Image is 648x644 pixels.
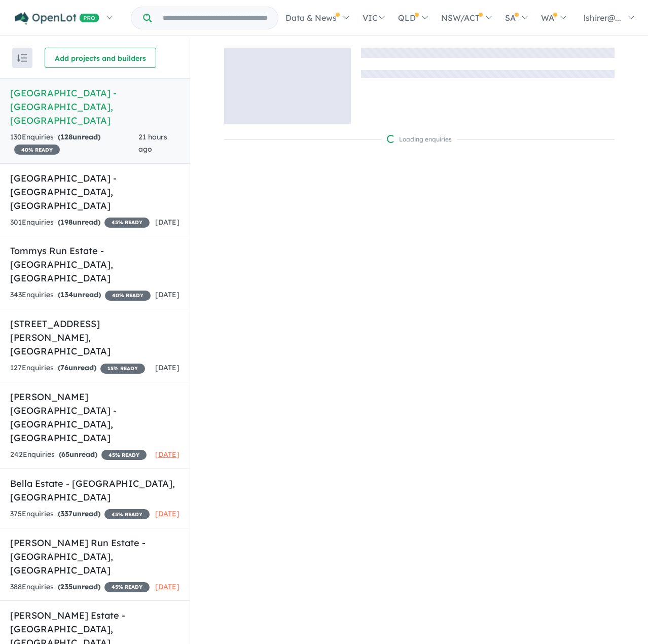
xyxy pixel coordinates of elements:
[58,290,101,299] strong: ( unread)
[105,291,151,301] span: 40 % READY
[10,131,138,156] div: 130 Enquir ies
[155,363,179,372] span: [DATE]
[10,362,145,374] div: 127 Enquir ies
[10,536,179,577] h5: [PERSON_NAME] Run Estate - [GEOGRAPHIC_DATA] , [GEOGRAPHIC_DATA]
[10,508,150,520] div: 375 Enquir ies
[58,132,100,141] strong: ( unread)
[155,582,179,591] span: [DATE]
[60,132,73,141] span: 128
[14,145,60,155] span: 40 % READY
[104,218,150,228] span: 45 % READY
[59,450,97,459] strong: ( unread)
[10,289,151,301] div: 343 Enquir ies
[58,218,100,227] strong: ( unread)
[155,450,179,459] span: [DATE]
[61,450,69,459] span: 65
[60,582,73,591] span: 235
[45,48,156,68] button: Add projects and builders
[155,218,179,227] span: [DATE]
[104,582,150,592] span: 45 % READY
[60,509,73,518] span: 337
[10,477,179,504] h5: Bella Estate - [GEOGRAPHIC_DATA] , [GEOGRAPHIC_DATA]
[10,581,150,593] div: 388 Enquir ies
[100,364,145,374] span: 15 % READY
[10,244,179,285] h5: Tommys Run Estate - [GEOGRAPHIC_DATA] , [GEOGRAPHIC_DATA]
[155,290,179,299] span: [DATE]
[10,86,179,127] h5: [GEOGRAPHIC_DATA] - [GEOGRAPHIC_DATA] , [GEOGRAPHIC_DATA]
[387,134,452,145] div: Loading enquiries
[60,218,73,227] span: 198
[58,509,100,518] strong: ( unread)
[104,509,150,519] span: 45 % READY
[138,132,167,154] span: 21 hours ago
[10,317,179,358] h5: [STREET_ADDRESS][PERSON_NAME] , [GEOGRAPHIC_DATA]
[101,450,147,460] span: 45 % READY
[15,12,99,25] img: Openlot PRO Logo White
[584,13,621,23] span: lshirer@...
[10,449,147,461] div: 242 Enquir ies
[10,390,179,445] h5: [PERSON_NAME][GEOGRAPHIC_DATA] - [GEOGRAPHIC_DATA] , [GEOGRAPHIC_DATA]
[60,290,73,299] span: 134
[10,217,150,229] div: 301 Enquir ies
[17,54,27,62] img: sort.svg
[58,363,96,372] strong: ( unread)
[154,7,276,29] input: Try estate name, suburb, builder or developer
[155,509,179,518] span: [DATE]
[10,171,179,212] h5: [GEOGRAPHIC_DATA] - [GEOGRAPHIC_DATA] , [GEOGRAPHIC_DATA]
[58,582,100,591] strong: ( unread)
[60,363,68,372] span: 76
